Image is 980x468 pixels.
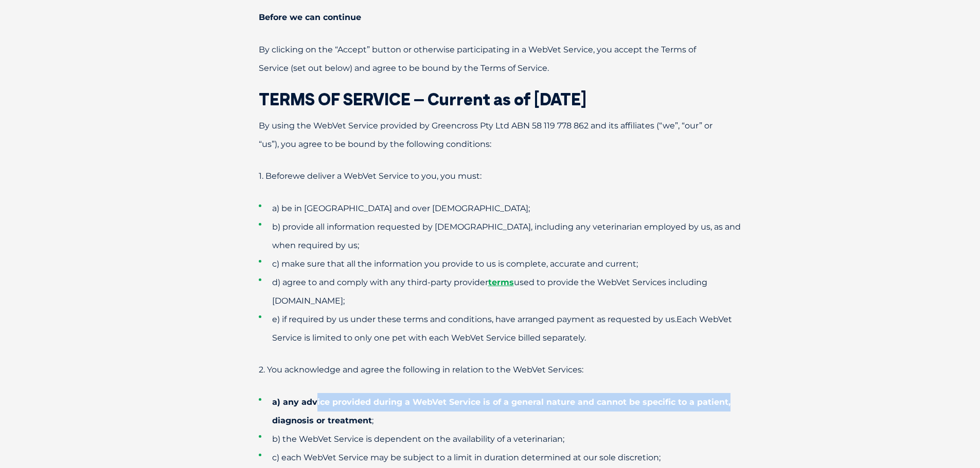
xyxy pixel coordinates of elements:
[272,203,530,213] span: a) be in [GEOGRAPHIC_DATA] and over [DEMOGRAPHIC_DATA];
[488,277,514,287] a: terms
[259,121,712,149] span: By using the WebVet Service provided by Greencross Pty Ltd ABN 58 119 778 862 and its affiliates ...
[259,365,583,375] span: 2. You acknowledge and agree the following in relation to the WebVet Services:
[272,397,730,425] b: a) any advice provided during a WebVet Service is of a general nature and cannot be specific to a...
[272,259,638,269] span: c) make sure that all the information you provide to us is complete, accurate and current;
[259,171,293,181] span: 1. Before
[272,314,732,343] span: Each WebVet Service is limited to only one pet with each WebVet Service billed separately.
[293,171,482,181] span: we deliver a WebVet Service to you, you must:
[272,222,741,250] span: b) provide all information requested by [DEMOGRAPHIC_DATA], including any veterinarian employed b...
[272,314,676,324] span: e) if required by us under these terms and conditions, have arranged payment as requested by us.
[372,416,373,425] span: ;
[272,277,707,306] span: d) agree to and comply with any third-party provider used to provide the WebVet Services includin...
[259,12,361,22] strong: Before we can continue
[272,453,661,462] span: c) each WebVet Service may be subject to a limit in duration determined at our sole discretion;
[259,45,696,73] span: By clicking on the “Accept” button or otherwise participating in a WebVet Service, you accept the...
[272,434,564,444] span: b) the WebVet Service is dependent on the availability of a veterinarian;
[259,89,586,109] span: TERMS OF SERVICE – Current as of [DATE]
